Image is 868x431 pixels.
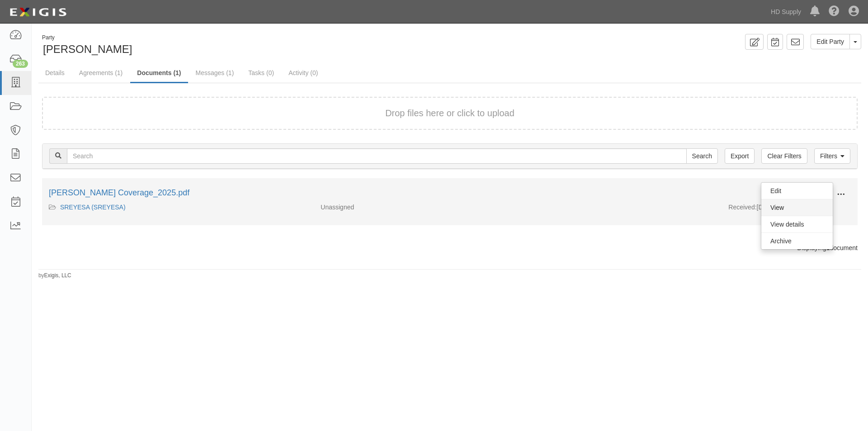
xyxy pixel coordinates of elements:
[38,64,71,82] a: Details
[811,34,850,49] a: Edit Party
[49,203,307,212] div: SREYESA (SREYESA)
[761,183,833,199] a: Edit
[314,203,518,212] div: Unassigned
[49,188,189,197] a: [PERSON_NAME] Coverage_2025.pdf
[38,272,71,279] small: by
[761,233,833,249] a: Archive
[241,64,281,82] a: Tasks (0)
[385,107,514,120] button: Drop files here or click to upload
[7,4,69,20] img: logo-5460c22ac91f19d4615b14bd174203de0afe785f0fc80cf4dbbc73dc1793850b.png
[722,203,858,216] div: [DATE]
[35,243,864,252] div: Displaying document
[725,148,755,164] a: Export
[761,216,833,232] a: View details
[43,43,132,55] span: [PERSON_NAME]
[766,3,806,21] a: HD Supply
[761,199,833,216] a: View
[518,203,722,203] div: Effective - Expiration
[814,148,850,164] a: Filters
[189,64,241,82] a: Messages (1)
[72,64,129,82] a: Agreements (1)
[42,34,132,42] div: Party
[44,272,71,279] a: Exigis, LLC
[38,34,443,57] div: SAUL REYES
[13,60,28,68] div: 263
[60,204,126,211] a: SREYESA (SREYESA)
[728,203,756,212] p: Received:
[282,64,325,82] a: Activity (0)
[67,148,687,164] input: Search
[761,148,807,164] a: Clear Filters
[829,6,840,17] i: Help Center - Complianz
[826,244,830,251] b: 1
[686,148,718,164] input: Search
[130,64,188,83] a: Documents (1)
[49,187,815,199] div: Saul Reyes_WC Coverage_2025.pdf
